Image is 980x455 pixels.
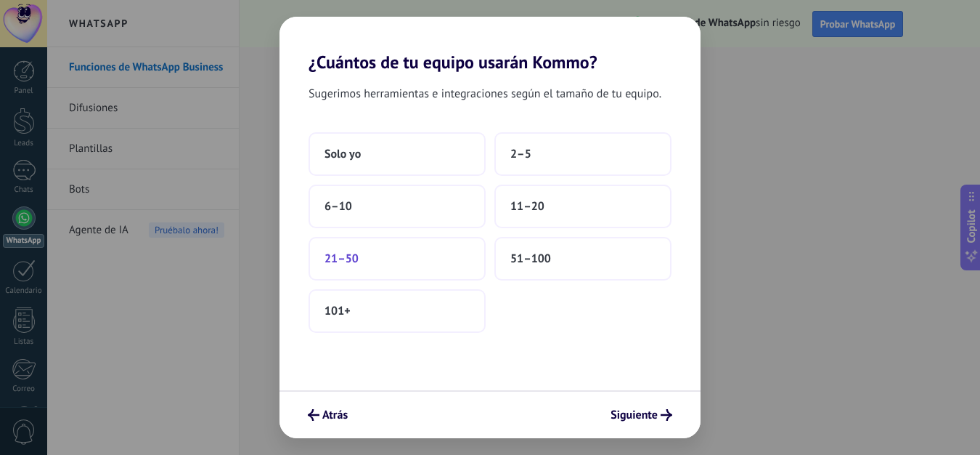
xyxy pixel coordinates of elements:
[309,185,486,228] button: 6–10
[324,251,359,266] span: 21–50
[301,403,354,427] button: Atrás
[309,132,486,176] button: Solo yo
[494,132,671,176] button: 2–5
[324,147,361,161] span: Solo yo
[494,185,671,228] button: 11–20
[279,17,701,73] h2: ¿Cuántos de tu equipo usarán Kommo?
[309,84,661,103] span: Sugerimos herramientas e integraciones según el tamaño de tu equipo.
[324,199,352,214] span: 6–10
[309,237,486,281] button: 21–50
[494,237,671,281] button: 51–100
[510,199,544,214] span: 11–20
[510,251,551,266] span: 51–100
[309,289,486,333] button: 101+
[510,147,531,161] span: 2–5
[324,304,351,318] span: 101+
[604,403,679,427] button: Siguiente
[322,410,348,420] span: Atrás
[611,410,658,420] span: Siguiente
